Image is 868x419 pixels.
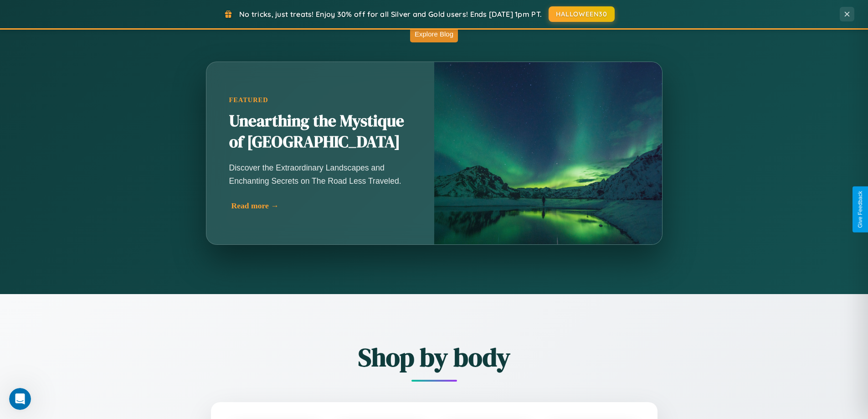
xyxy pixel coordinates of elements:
[161,340,708,375] h2: Shop by body
[549,6,615,22] button: HALLOWEEN30
[231,201,414,211] div: Read more →
[229,96,411,104] div: Featured
[410,26,458,42] button: Explore Blog
[239,10,542,19] span: No tricks, just treats! Enjoy 30% off for all Silver and Gold users! Ends [DATE] 1pm PT.
[857,191,863,228] div: Give Feedback
[9,388,31,410] iframe: Intercom live chat
[229,111,411,153] h2: Unearthing the Mystique of [GEOGRAPHIC_DATA]
[229,161,411,187] p: Discover the Extraordinary Landscapes and Enchanting Secrets on The Road Less Traveled.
